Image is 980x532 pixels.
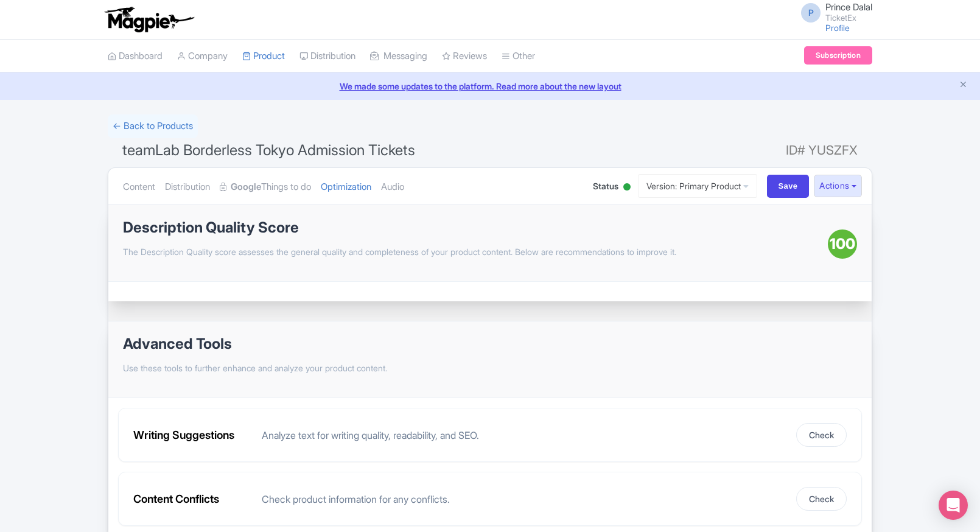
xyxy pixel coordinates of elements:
a: Other [502,40,535,73]
button: Actions [814,175,862,197]
input: Save [767,175,810,198]
div: Analyze text for writing quality, readability, and SEO. [262,428,786,443]
img: logo-ab69f6fb50320c5b225c76a69d11143b.png [102,6,196,33]
p: The Description Quality score assesses the general quality and completeness of your product conte... [123,245,828,258]
div: Open Intercom Messenger [939,491,968,520]
span: Status [593,180,618,192]
h1: Description Quality Score [123,220,828,236]
a: Audio [381,168,404,206]
a: P Prince Dalal TicketEx [794,2,872,22]
a: Distribution [165,168,210,206]
a: Product [242,40,285,73]
a: Optimization [321,168,371,206]
a: Dashboard [108,40,163,73]
span: teamLab Borderless Tokyo Admission Tickets [122,141,415,159]
a: Profile [825,23,850,33]
span: P [801,3,821,23]
a: Version: Primary Product [638,174,757,198]
a: Content [123,168,155,206]
a: We made some updates to the platform. Read more about the new layout [7,80,973,93]
span: ID# YUSZFX [786,138,858,163]
a: Reviews [442,40,487,73]
a: Distribution [299,40,355,73]
div: Check product information for any conflicts. [262,492,786,506]
a: Subscription [804,46,872,65]
strong: Google [231,180,261,194]
a: Messaging [370,40,427,73]
h1: Advanced Tools [123,336,387,352]
small: TicketEx [825,14,872,22]
p: Use these tools to further enhance and analyze your product content. [123,362,387,374]
span: 100 [830,233,855,255]
button: Check [796,487,847,511]
div: Active [621,178,633,197]
a: ← Back to Products [108,114,198,138]
a: GoogleThings to do [220,168,311,206]
span: Prince Dalal [825,1,872,13]
button: Close announcement [959,79,968,93]
button: Check [796,423,847,447]
div: Writing Suggestions [133,427,252,443]
div: Content Conflicts [133,491,252,507]
a: Company [177,40,228,73]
